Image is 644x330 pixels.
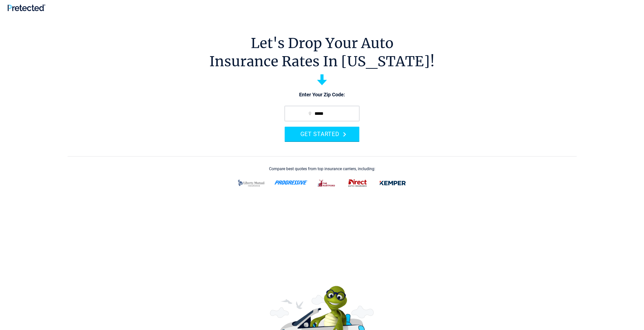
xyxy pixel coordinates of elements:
img: Pretected Logo [8,4,45,11]
img: kemper [376,177,409,190]
button: GET STARTED [285,127,359,141]
img: direct [345,177,370,190]
div: Compare best quotes from top insurance carriers, including: [269,167,375,171]
img: liberty [235,177,268,190]
h1: Let's Drop Your Auto Insurance Rates In [US_STATE]! [209,34,435,71]
img: thehartford [314,177,339,190]
input: zip code [285,106,359,121]
img: progressive [274,181,308,185]
p: Enter Your Zip Code: [280,91,364,98]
